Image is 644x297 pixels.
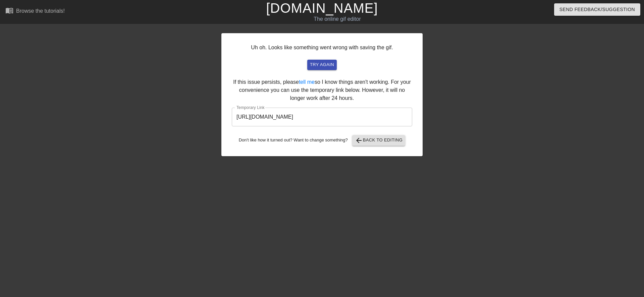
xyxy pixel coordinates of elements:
[559,5,635,14] span: Send Feedback/Suggestion
[266,1,378,15] a: [DOMAIN_NAME]
[355,136,363,144] span: arrow_back
[310,61,334,69] span: try again
[5,6,13,14] span: menu_book
[307,60,337,70] button: try again
[218,15,457,23] div: The online gif editor
[352,135,406,146] button: Back to Editing
[221,33,423,156] div: Uh oh. Looks like something went wrong with saving the gif. If this issue persists, please so I k...
[355,136,403,144] span: Back to Editing
[232,135,412,146] div: Don't like how it turned out? Want to change something?
[5,6,65,17] a: Browse the tutorials!
[232,108,412,126] input: bare
[554,3,640,16] button: Send Feedback/Suggestion
[16,8,65,14] div: Browse the tutorials!
[299,79,315,85] a: tell me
